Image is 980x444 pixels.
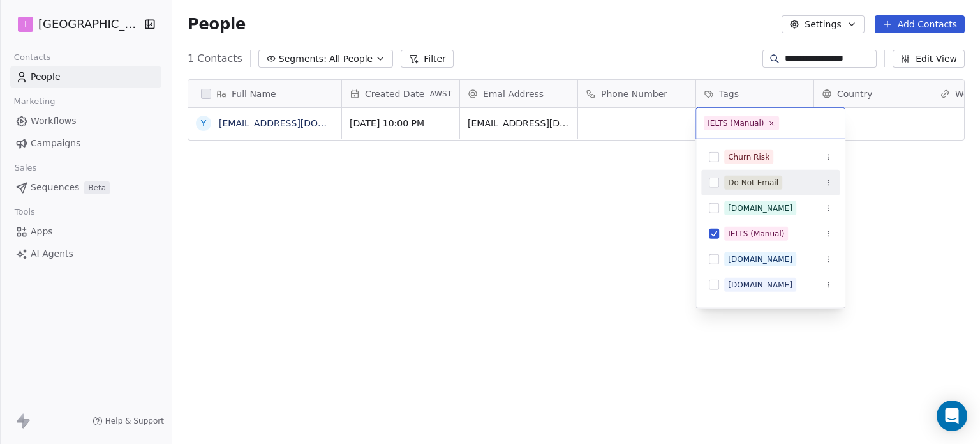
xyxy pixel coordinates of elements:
div: Suggestions [701,144,840,400]
div: [DOMAIN_NAME] [728,254,792,265]
div: Do Not Email [728,177,778,188]
div: IELTS (Manual) [728,228,784,240]
div: [DOMAIN_NAME] [728,203,792,214]
div: Churn Risk [728,151,769,163]
div: [DOMAIN_NAME] [728,279,792,291]
div: IELTS (Manual) [708,118,764,129]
